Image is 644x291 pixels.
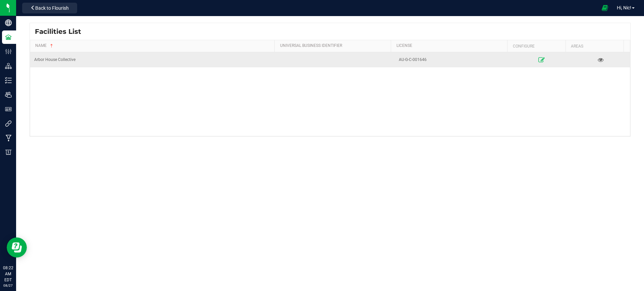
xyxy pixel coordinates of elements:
[399,57,508,63] div: AU-G-C-001646
[35,26,81,37] span: Facilities List
[5,135,12,141] inline-svg: Manufacturing
[3,265,13,283] p: 08:22 AM EDT
[5,48,12,55] inline-svg: Configuration
[7,237,27,258] iframe: Resource center
[35,5,69,11] span: Back to Flourish
[35,43,272,49] a: Name
[3,283,13,288] p: 08/27
[5,106,12,113] inline-svg: User Roles
[280,43,388,49] a: Universal Business Identifier
[5,77,12,84] inline-svg: Inventory
[5,19,12,26] inline-svg: Company
[5,149,12,156] inline-svg: Billing
[396,43,505,49] a: License
[5,34,12,41] inline-svg: Facilities
[5,91,12,98] inline-svg: Users
[617,5,631,10] span: Hi, Nic!
[507,40,565,52] th: Configure
[5,120,12,127] inline-svg: Integrations
[34,57,273,63] div: Arbor House Collective
[5,63,12,69] inline-svg: Distribution
[566,40,624,52] th: Areas
[22,3,77,13] button: Back to Flourish
[597,1,612,14] span: Open Ecommerce Menu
